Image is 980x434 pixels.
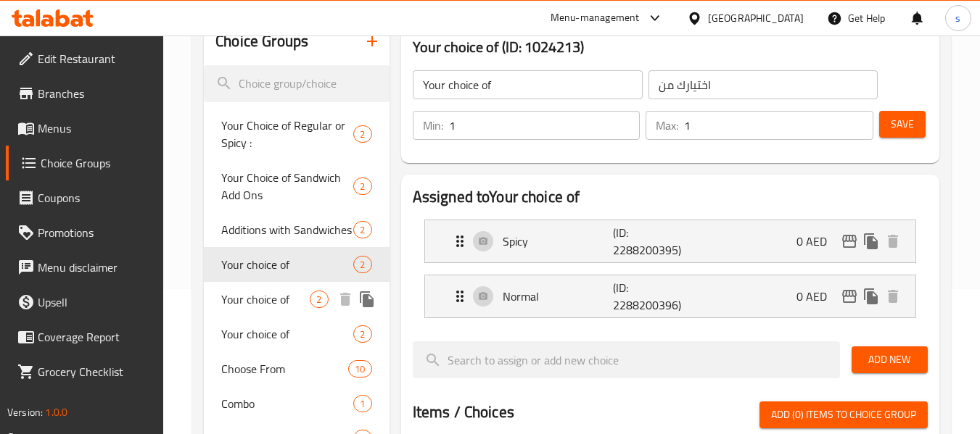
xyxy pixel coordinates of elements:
[354,397,371,411] span: 1
[6,76,164,111] a: Branches
[425,220,915,262] div: Expand
[204,386,389,421] div: Combo1
[353,395,371,412] div: Choices
[6,41,164,76] a: Edit Restaurant
[613,224,687,259] p: (ID: 2288200395)
[6,111,164,146] a: Menus
[708,10,804,26] div: [GEOGRAPHIC_DATA]
[38,259,152,276] span: Menu disclaimer
[6,354,164,389] a: Grocery Checklist
[204,351,389,386] div: Choose From10
[204,108,389,160] div: Your Choice of Regular or Spicy :2
[221,117,353,151] span: Your Choice of Regular or Spicy :
[6,146,164,180] a: Choice Groups
[413,36,928,59] h3: Your choice of (ID: 1024213)
[38,50,152,67] span: Edit Restaurant
[955,10,960,26] span: s
[334,288,356,310] button: delete
[6,250,164,285] a: Menu disclaimer
[839,285,860,307] button: edit
[882,230,904,252] button: delete
[310,291,328,308] div: Choices
[204,317,389,351] div: Your choice of2
[413,341,840,378] input: search
[41,154,152,172] span: Choice Groups
[7,403,43,422] span: Version:
[38,224,152,241] span: Promotions
[310,293,327,306] span: 2
[891,115,914,133] span: Save
[839,230,860,252] button: edit
[221,395,353,412] span: Combo
[38,328,152,346] span: Coverage Report
[6,285,164,320] a: Upsell
[771,406,916,424] span: Add (0) items to choice group
[354,258,371,272] span: 2
[413,401,514,423] h2: Items / Choices
[215,30,308,52] h2: Choice Groups
[413,214,928,269] li: Expand
[860,285,882,307] button: duplicate
[349,362,371,376] span: 10
[796,233,839,250] p: 0 AED
[204,65,389,102] input: search
[354,180,371,193] span: 2
[221,221,353,238] span: Additions with Sandwiches
[221,256,353,273] span: Your choice of
[38,363,152,380] span: Grocery Checklist
[353,178,371,195] div: Choices
[796,288,839,305] p: 0 AED
[38,120,152,137] span: Menus
[656,117,678,134] p: Max:
[6,180,164,215] a: Coupons
[204,247,389,282] div: Your choice of2
[759,401,928,428] button: Add (0) items to choice group
[204,212,389,247] div: Additions with Sandwiches2
[221,291,310,308] span: Your choice of
[353,325,371,343] div: Choices
[413,269,928,324] li: Expand
[204,160,389,212] div: Your Choice of Sandwich Add Ons2
[852,346,928,373] button: Add New
[551,9,640,27] div: Menu-management
[6,215,164,250] a: Promotions
[413,186,928,208] h2: Assigned to Your choice of
[503,233,614,250] p: Spicy
[356,288,378,310] button: duplicate
[38,85,152,102] span: Branches
[863,351,916,369] span: Add New
[879,111,926,138] button: Save
[860,230,882,252] button: duplicate
[425,275,915,317] div: Expand
[221,360,348,377] span: Choose From
[6,320,164,354] a: Coverage Report
[503,288,614,305] p: Normal
[353,256,371,273] div: Choices
[613,279,687,314] p: (ID: 2288200396)
[354,223,371,237] span: 2
[354,327,371,341] span: 2
[353,125,371,143] div: Choices
[221,325,353,343] span: Your choice of
[882,285,904,307] button: delete
[423,117,443,134] p: Min:
[45,403,67,422] span: 1.0.0
[221,169,353,204] span: Your Choice of Sandwich Add Ons
[204,282,389,317] div: Your choice of2deleteduplicate
[38,189,152,206] span: Coupons
[38,293,152,311] span: Upsell
[354,128,371,141] span: 2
